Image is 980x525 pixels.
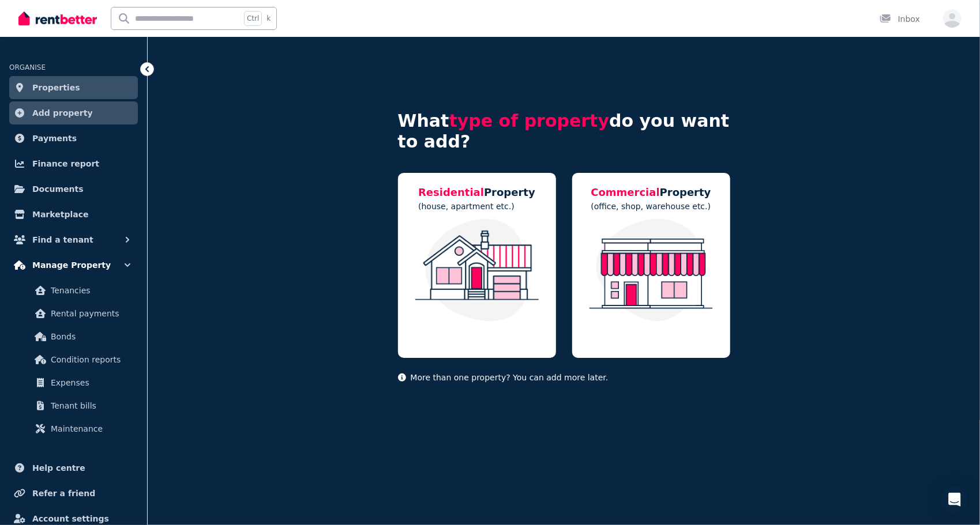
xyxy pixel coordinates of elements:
a: Tenant bills [14,394,133,417]
span: Properties [32,81,80,95]
span: Add property [32,106,93,120]
a: Condition reports [14,348,133,371]
h5: Property [591,184,711,201]
h4: What do you want to add? [398,111,730,152]
span: type of property [449,111,610,131]
span: Manage Property [32,258,111,272]
a: Add property [9,101,138,124]
span: Ctrl [244,11,262,26]
span: Condition reports [51,353,129,367]
a: Bonds [14,325,133,348]
span: Tenant bills [51,399,129,413]
div: Open Intercom Messenger [941,486,968,513]
span: ORGANISE [9,63,46,71]
p: (house, apartment etc.) [418,201,535,212]
span: Expenses [51,376,129,390]
img: RentBetter [18,10,97,27]
p: More than one property? You can add more later. [398,372,730,383]
a: Rental payments [14,302,133,325]
span: Marketplace [32,207,88,221]
a: Marketplace [9,203,138,226]
span: Rental payments [51,307,129,320]
span: Residential [418,186,484,198]
span: Help centre [32,461,85,475]
span: Bonds [51,330,129,343]
span: Tenancies [51,284,129,297]
p: (office, shop, warehouse etc.) [591,201,711,212]
img: Residential Property [410,219,545,322]
span: Payments [32,131,77,145]
button: Find a tenant [9,228,138,251]
a: Properties [9,76,138,99]
img: Commercial Property [584,219,719,322]
h5: Property [418,184,535,201]
span: Find a tenant [32,233,93,247]
a: Documents [9,177,138,201]
a: Payments [9,127,138,150]
div: Inbox [880,13,920,25]
span: Refer a friend [32,486,95,500]
a: Finance report [9,152,138,175]
a: Tenancies [14,279,133,302]
span: Maintenance [51,422,129,436]
a: Refer a friend [9,482,138,505]
span: k [266,14,271,23]
a: Help centre [9,456,138,479]
span: Finance report [32,157,99,171]
a: Expenses [14,371,133,394]
span: Commercial [591,186,659,198]
span: Documents [32,182,84,196]
a: Maintenance [14,417,133,440]
button: Manage Property [9,254,138,277]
